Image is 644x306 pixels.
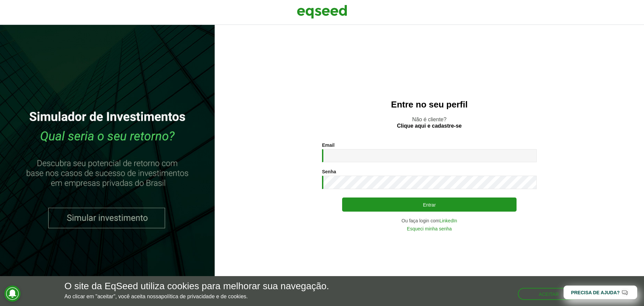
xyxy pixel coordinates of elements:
[228,100,631,110] h2: Entre no seu perfil
[64,281,329,292] h5: O site da EqSeed utiliza cookies para melhorar sua navegação.
[161,294,247,299] a: política de privacidade e de cookies
[64,293,329,300] p: Ao clicar em "aceitar", você aceita nossa .
[518,288,580,300] button: Aceitar
[228,116,631,129] p: Não é cliente?
[322,169,336,174] label: Senha
[342,198,517,212] button: Entrar
[397,123,462,129] a: Clique aqui e cadastre-se
[407,226,452,231] a: Esqueci minha senha
[297,3,347,20] img: EqSeed Logo
[439,218,457,223] a: LinkedIn
[322,143,334,147] label: Email
[322,218,537,223] div: Ou faça login com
